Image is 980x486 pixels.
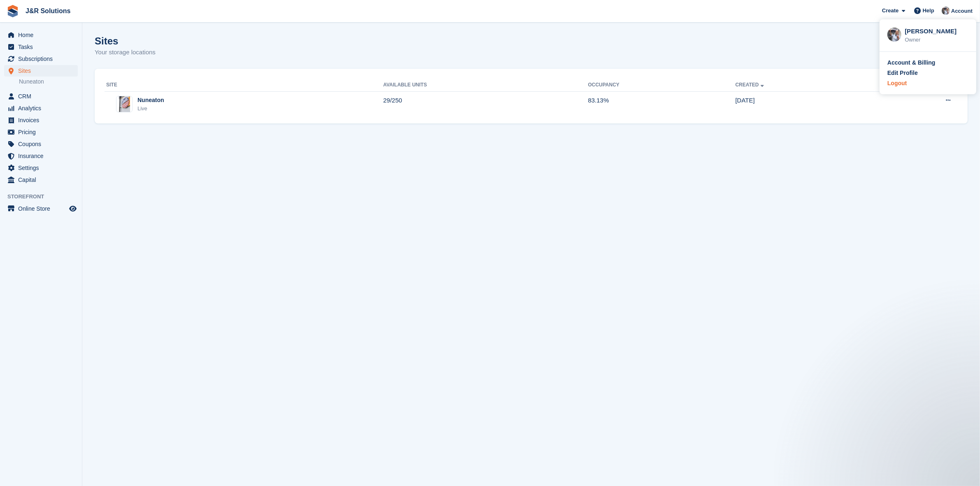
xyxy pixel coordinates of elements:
a: Created [736,82,766,88]
a: menu [4,65,78,77]
td: [DATE] [736,91,876,117]
img: Image of Nuneaton site [119,96,130,112]
span: Invoices [18,114,68,126]
img: Steve Revell [942,7,950,15]
div: Logout [887,79,907,88]
a: menu [4,203,78,214]
span: Insurance [18,150,68,162]
span: Sites [18,65,68,77]
a: Preview store [68,204,78,214]
span: Online Store [18,203,68,214]
a: menu [4,102,78,114]
span: Account [951,7,973,15]
span: Pricing [18,126,68,138]
td: 83.13% [588,91,736,117]
a: menu [4,138,78,150]
div: Live [137,105,164,113]
th: Available Units [383,79,588,92]
a: Edit Profile [887,69,968,77]
div: Owner [905,36,968,44]
a: menu [4,91,78,102]
th: Occupancy [588,79,736,92]
span: Settings [18,162,68,174]
a: menu [4,126,78,138]
h1: Sites [95,35,156,47]
a: Account & Billing [887,58,968,67]
span: Subscriptions [18,53,68,65]
a: menu [4,174,78,186]
span: Tasks [18,41,68,53]
a: Nuneaton [19,78,78,86]
a: menu [4,41,78,53]
a: Logout [887,79,968,88]
span: Create [882,7,899,15]
td: 29/250 [383,91,588,117]
div: Account & Billing [887,58,936,67]
a: menu [4,29,78,41]
a: menu [4,114,78,126]
p: Your storage locations [95,48,156,57]
span: Capital [18,174,68,186]
span: Home [18,29,68,41]
div: Nuneaton [137,96,164,105]
img: Steve Revell [887,28,901,42]
a: menu [4,150,78,162]
span: Coupons [18,138,68,150]
a: menu [4,162,78,174]
span: Storefront [7,193,82,201]
span: CRM [18,91,68,102]
span: Help [923,7,934,15]
div: [PERSON_NAME] [905,27,968,34]
th: Site [105,79,383,92]
span: Analytics [18,102,68,114]
a: menu [4,53,78,65]
div: Edit Profile [887,69,918,77]
img: stora-icon-8386f47178a22dfd0bd8f6a31ec36ba5ce8667c1dd55bd0f319d3a0aa187defe.svg [7,5,19,17]
a: J&R Solutions [22,4,74,18]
